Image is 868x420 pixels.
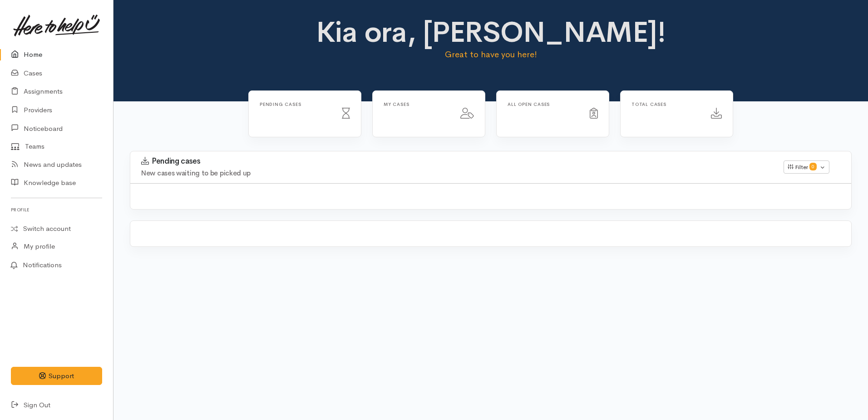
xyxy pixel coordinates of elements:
[384,102,449,107] h6: My cases
[809,163,817,170] span: 0
[313,16,669,48] h1: Kia ora, [PERSON_NAME]!
[631,102,700,107] h6: Total cases
[313,48,669,61] p: Great to have you here!
[141,157,773,166] h3: Pending cases
[260,102,331,107] h6: Pending cases
[11,204,102,216] h6: Profile
[508,102,579,107] h6: All Open cases
[11,367,102,385] button: Support
[141,170,773,177] h4: New cases waiting to be picked up
[784,160,829,174] button: Filter0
